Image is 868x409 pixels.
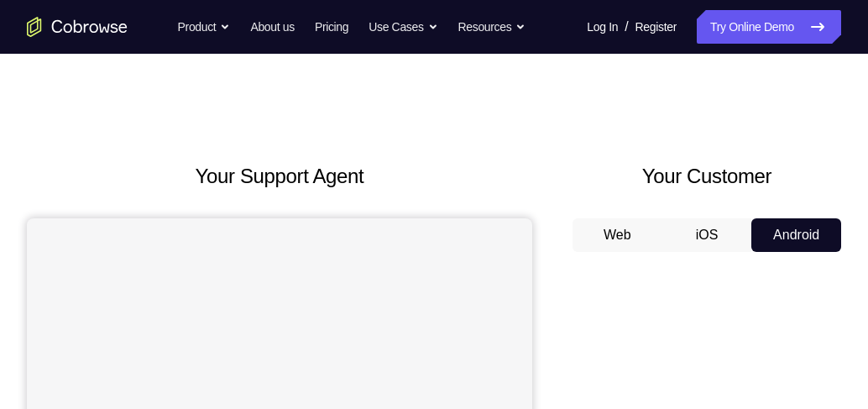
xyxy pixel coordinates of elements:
[27,161,532,191] h2: Your Support Agent
[573,218,662,252] button: Web
[369,10,437,44] button: Use Cases
[635,10,677,44] a: Register
[587,10,618,44] a: Log In
[662,218,752,252] button: iOS
[573,161,841,191] h2: Your Customer
[178,10,231,44] button: Product
[697,10,841,44] a: Try Online Demo
[625,17,628,37] span: /
[27,17,128,37] a: Go to the home page
[751,218,841,252] button: Android
[315,10,348,44] a: Pricing
[458,10,526,44] button: Resources
[250,10,294,44] a: About us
